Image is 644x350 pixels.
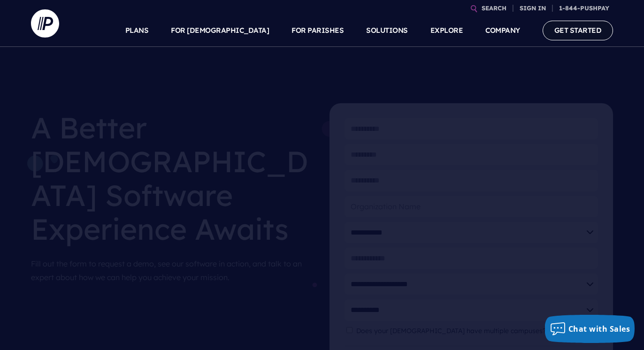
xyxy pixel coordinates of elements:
[485,14,520,47] a: COMPANY
[366,14,408,47] a: SOLUTIONS
[543,21,613,40] a: GET STARTED
[291,14,344,47] a: FOR PARISHES
[545,315,635,343] button: Chat with Sales
[430,14,463,47] a: EXPLORE
[568,324,630,334] span: Chat with Sales
[171,14,269,47] a: FOR [DEMOGRAPHIC_DATA]
[125,14,149,47] a: PLANS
